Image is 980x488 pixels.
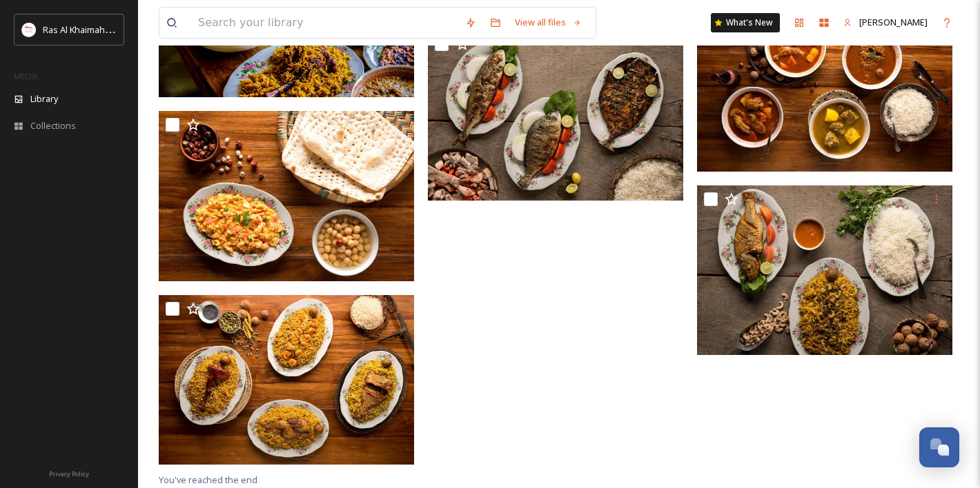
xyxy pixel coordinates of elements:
[919,427,959,467] button: Open Chat
[49,469,89,478] span: Privacy Policy
[836,9,934,36] a: [PERSON_NAME]
[508,9,589,36] a: View all files
[30,92,58,105] span: Library
[22,23,36,37] img: Logo_RAKTDA_RGB-01.png
[711,13,780,32] a: What's New
[159,111,414,281] img: Emirati food.jpg
[859,16,928,28] span: [PERSON_NAME]
[43,23,238,36] span: Ras Al Khaimah Tourism Development Authority
[30,119,76,132] span: Collections
[191,8,458,38] input: Search your library
[697,1,952,172] img: Emirati food.jpg
[49,465,89,481] a: Privacy Policy
[428,30,683,201] img: Emirati food.jpg
[14,71,38,81] span: MEDIA
[159,294,414,465] img: Emirati food.jpg
[697,185,952,355] img: Emirati food.jpg
[159,474,257,486] span: You've reached the end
